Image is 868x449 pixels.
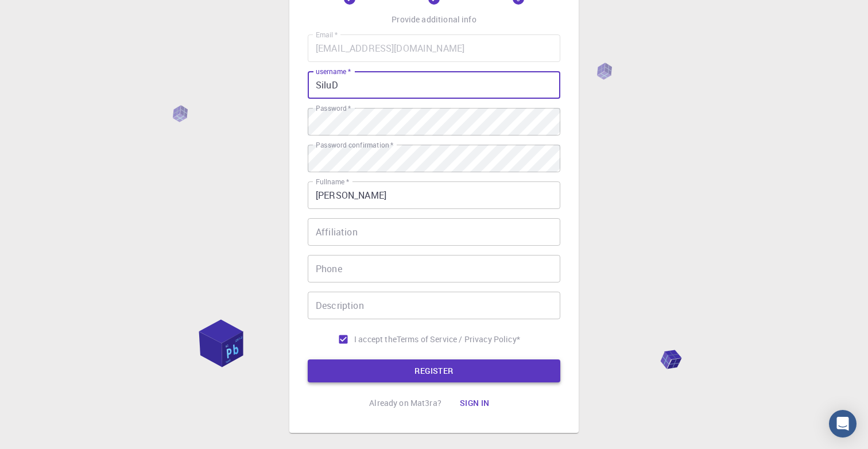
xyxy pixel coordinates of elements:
label: username [316,67,351,76]
p: Terms of Service / Privacy Policy * [397,334,520,345]
a: Terms of Service / Privacy Policy* [397,334,520,345]
div: Open Intercom Messenger [829,410,857,438]
button: REGISTER [308,359,560,382]
label: Password confirmation [316,140,393,150]
span: I accept the [354,334,397,345]
p: Already on Mat3ra? [369,397,441,409]
label: Password [316,103,351,113]
button: Sign in [451,392,499,415]
label: Fullname [316,177,349,187]
label: Email [316,30,338,40]
p: Provide additional info [392,14,476,25]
